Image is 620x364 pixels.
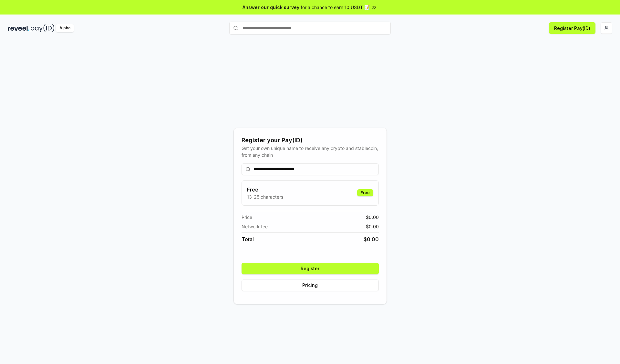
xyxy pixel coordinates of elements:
[357,189,373,196] div: Free
[56,24,74,32] div: Alpha
[364,235,379,243] span: $ 0.00
[247,193,283,200] p: 13-25 characters
[242,280,379,291] button: Pricing
[247,186,283,193] h3: Free
[366,223,379,230] span: $ 0.00
[242,136,379,145] div: Register your Pay(ID)
[242,214,252,221] span: Price
[242,263,379,274] button: Register
[31,24,55,32] img: pay_id
[242,145,379,158] div: Get your own unique name to receive any crypto and stablecoin, from any chain
[243,4,299,11] span: Answer our quick survey
[242,223,268,230] span: Network fee
[549,22,595,34] button: Register Pay(ID)
[366,214,379,221] span: $ 0.00
[301,4,370,11] span: for a chance to earn 10 USDT 📝
[242,235,254,243] span: Total
[8,24,29,32] img: reveel_dark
